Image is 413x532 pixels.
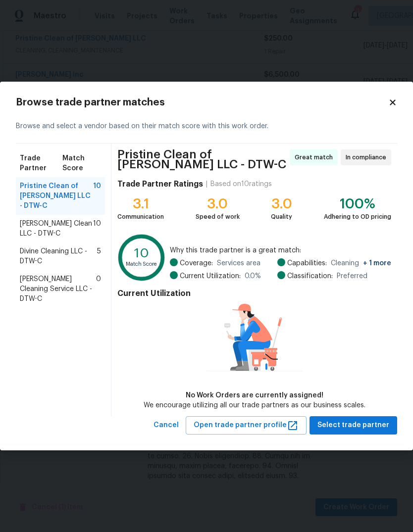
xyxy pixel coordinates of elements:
span: Pristine Clean of [PERSON_NAME] LLC - DTW-C [20,181,93,211]
span: Great match [295,152,337,162]
span: Cancel [154,419,179,432]
div: Quality [271,212,292,222]
span: Coverage: [180,258,213,268]
div: No Work Orders are currently assigned! [144,390,365,400]
span: Divine Cleaning LLC - DTW-C [20,246,97,266]
div: 3.1 [117,199,164,209]
span: Why this trade partner is a great match: [170,245,391,255]
div: Speed of work [196,212,240,222]
span: 10 [93,219,101,239]
span: Match Score [62,153,101,173]
span: Cleaning [331,258,391,268]
span: Pristine Clean of [PERSON_NAME] LLC - DTW-C [117,149,287,169]
span: [PERSON_NAME] Clean LLC - DTW-C [20,219,93,239]
div: Browse and select a vendor based on their match score with this work order. [16,109,397,144]
div: 3.0 [196,199,240,209]
div: 100% [324,199,391,209]
button: Select trade partner [310,416,397,435]
div: Adhering to OD pricing [324,212,391,222]
span: + 1 more [363,260,391,267]
div: Communication [117,212,164,222]
button: Open trade partner profile [186,416,307,435]
span: 0.0 % [245,271,261,281]
span: Services area [217,258,260,268]
div: We encourage utilizing all our trade partners as our business scales. [144,400,365,410]
text: 10 [134,247,149,260]
span: [PERSON_NAME] Cleaning Service LLC - DTW-C [20,274,96,304]
span: Preferred [337,271,367,281]
div: 3.0 [271,199,292,209]
text: Match Score [126,261,157,267]
span: Select trade partner [317,419,389,432]
h4: Trade Partner Ratings [117,179,203,189]
button: Cancel [150,416,183,435]
span: 0 [96,274,101,304]
span: Open trade partner profile [194,419,299,432]
span: 5 [97,246,101,266]
span: Classification: [287,271,333,281]
div: | [203,179,210,189]
h4: Current Utilization [117,289,391,298]
span: 10 [93,181,101,211]
span: Current Utilization: [180,271,241,281]
span: Capabilities: [287,258,327,268]
div: Based on 10 ratings [210,179,272,189]
span: In compliance [346,152,390,162]
span: Trade Partner [20,153,62,173]
h2: Browse trade partner matches [16,97,388,107]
